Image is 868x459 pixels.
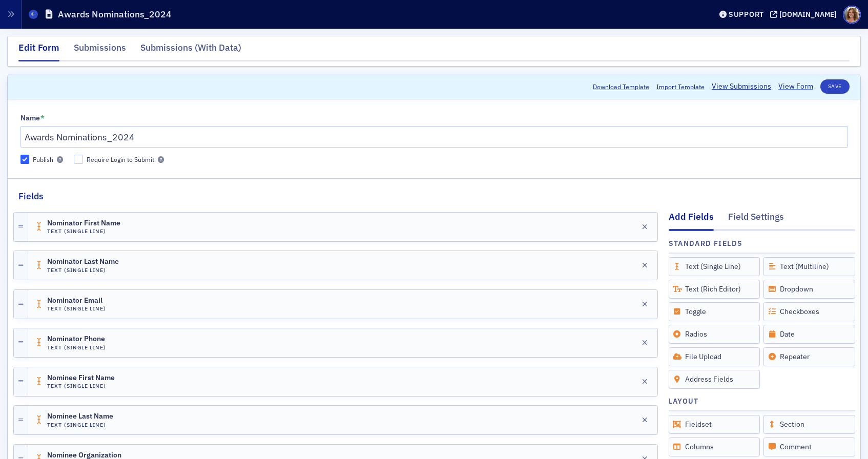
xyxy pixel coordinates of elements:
div: Address Fields [669,370,760,389]
div: Comment [763,437,855,456]
div: Toggle [669,302,760,321]
div: Name [20,114,40,123]
input: Publish [20,155,30,164]
div: Text (Single Line) [669,257,760,276]
div: Columns [669,437,760,456]
h4: Standard Fields [669,238,743,249]
div: Radios [669,325,760,344]
span: Nominator First Name [47,219,120,227]
div: Edit Form [18,41,59,61]
span: Nominee First Name [47,374,115,382]
div: Repeater [763,347,855,366]
a: View Form [778,81,813,92]
div: Support [729,10,764,19]
h2: Fields [18,190,44,203]
div: Date [763,325,855,344]
div: Section [763,415,855,434]
div: Submissions [74,41,126,60]
button: Save [820,79,850,94]
button: Download Template [593,82,649,91]
div: Publish [33,155,53,164]
h4: Text (Single Line) [47,344,106,351]
input: Require Login to Submit [74,155,83,164]
span: Nominator Phone [47,335,105,343]
h4: Text (Single Line) [47,383,115,389]
span: Profile [843,6,861,24]
div: Text (Rich Editor) [669,280,760,299]
a: View Submissions [712,81,771,92]
h4: Text (Single Line) [47,305,106,312]
abbr: This field is required [40,114,45,123]
span: Nominator Last Name [47,258,119,266]
div: Dropdown [763,280,855,299]
div: File Upload [669,347,760,366]
span: Nominee Last Name [47,412,113,421]
span: Import Template [656,82,705,91]
button: [DOMAIN_NAME] [770,11,840,18]
div: Checkboxes [763,302,855,321]
h4: Text (Single Line) [47,267,119,274]
div: Require Login to Submit [87,155,154,164]
div: Text (Multiline) [763,257,855,276]
div: Field Settings [728,210,784,229]
h4: Layout [669,396,699,407]
h4: Text (Single Line) [47,228,120,235]
span: Nominator Email [47,297,105,305]
div: Submissions (With Data) [140,41,241,60]
div: Add Fields [669,210,714,231]
h4: Text (Single Line) [47,422,113,428]
h1: Awards Nominations_2024 [58,8,172,20]
div: [DOMAIN_NAME] [779,10,837,19]
div: Fieldset [669,415,760,434]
